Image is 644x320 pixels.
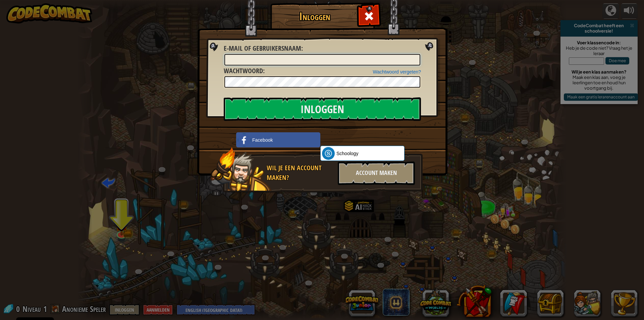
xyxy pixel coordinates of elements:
[272,10,358,22] h1: Inloggen
[252,137,273,143] span: Facebook
[238,134,251,146] img: facebook_small.png
[336,150,358,157] span: Schoology
[224,66,265,76] label: :
[224,44,301,53] span: E-mail of gebruikersnaam
[224,66,263,75] span: Wachtwoord
[373,69,421,75] a: Wachtwoord vergeten?
[322,147,335,160] img: schoology.png
[224,97,421,121] input: Inloggen
[338,162,415,185] div: Account maken
[224,44,303,53] label: :
[317,132,388,146] iframe: Knop Inloggen met Google
[267,163,334,182] div: Wil je een account maken?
